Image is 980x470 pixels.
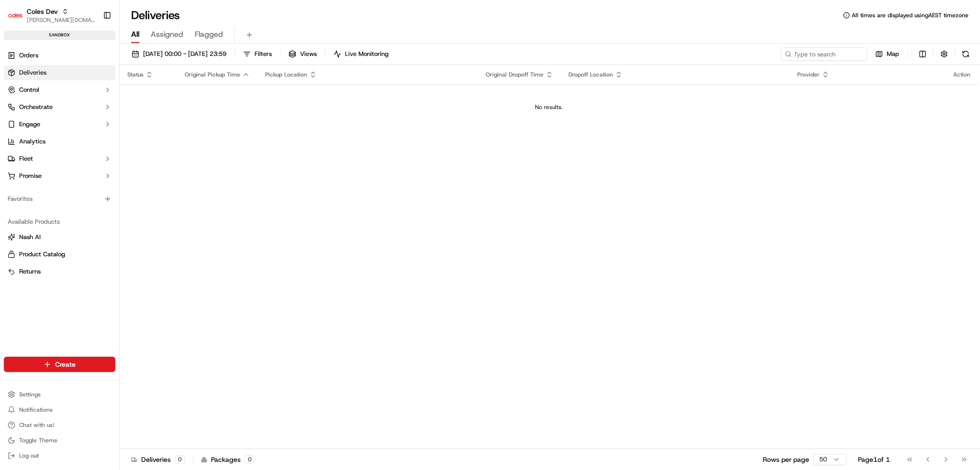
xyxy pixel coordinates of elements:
[4,357,115,372] button: Create
[568,71,613,78] span: Dropoff Location
[4,99,115,115] button: Orchestrate
[4,168,115,184] button: Promise
[19,391,41,398] span: Settings
[19,68,46,77] span: Deliveries
[4,247,115,262] button: Product Catalog
[131,455,185,464] div: Deliveries
[27,16,95,24] button: [PERSON_NAME][DOMAIN_NAME][EMAIL_ADDRESS][PERSON_NAME][DOMAIN_NAME]
[19,51,38,60] span: Orders
[19,137,45,146] span: Analytics
[19,406,53,414] span: Notifications
[255,50,272,58] span: Filters
[265,71,307,78] span: Pickup Location
[8,8,23,23] img: Coles Dev
[4,151,115,166] button: Fleet
[887,50,899,58] span: Map
[345,50,389,58] span: Live Monitoring
[131,29,139,40] span: All
[19,172,42,180] span: Promise
[4,214,115,230] div: Available Products
[19,452,39,459] span: Log out
[127,47,231,61] button: [DATE] 00:00 - [DATE] 23:59
[19,267,41,276] span: Returns
[245,455,255,464] div: 0
[4,403,115,416] button: Notifications
[4,418,115,432] button: Chat with us!
[871,47,903,61] button: Map
[127,71,144,78] span: Status
[8,250,111,259] a: Product Catalog
[8,267,111,276] a: Returns
[4,434,115,447] button: Toggle Theme
[300,50,317,58] span: Views
[329,47,393,61] button: Live Monitoring
[4,449,115,462] button: Log out
[19,103,53,111] span: Orchestrate
[123,103,974,111] div: No results.
[151,29,183,40] span: Assigned
[239,47,276,61] button: Filters
[27,7,58,16] button: Coles Dev
[959,47,972,61] button: Refresh
[19,120,40,129] span: Engage
[4,191,115,207] div: Favorites
[143,50,226,58] span: [DATE] 00:00 - [DATE] 23:59
[8,233,111,241] a: Nash AI
[763,455,809,464] p: Rows per page
[953,71,970,78] div: Action
[4,134,115,149] a: Analytics
[19,250,65,259] span: Product Catalog
[201,455,255,464] div: Packages
[4,65,115,80] a: Deliveries
[4,117,115,132] button: Engage
[131,8,180,23] h1: Deliveries
[4,48,115,63] a: Orders
[4,230,115,245] button: Nash AI
[4,388,115,401] button: Settings
[19,86,39,94] span: Control
[4,31,115,40] div: sandbox
[852,11,969,19] span: All times are displayed using AEST timezone
[486,71,544,78] span: Original Dropoff Time
[781,47,867,61] input: Type to search
[19,233,41,241] span: Nash AI
[19,437,57,444] span: Toggle Theme
[195,29,223,40] span: Flagged
[4,4,99,27] button: Coles DevColes Dev[PERSON_NAME][DOMAIN_NAME][EMAIL_ADDRESS][PERSON_NAME][DOMAIN_NAME]
[175,455,185,464] div: 0
[19,154,33,163] span: Fleet
[4,82,115,98] button: Control
[19,421,54,429] span: Chat with us!
[797,71,820,78] span: Provider
[55,360,76,369] span: Create
[284,47,321,61] button: Views
[185,71,240,78] span: Original Pickup Time
[858,455,890,464] div: Page 1 of 1
[4,264,115,279] button: Returns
